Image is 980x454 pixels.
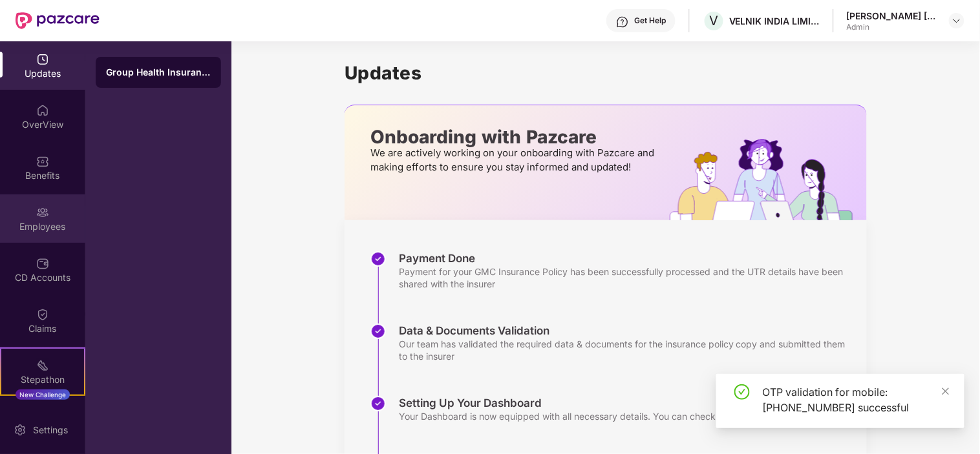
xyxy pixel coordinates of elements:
[29,424,72,437] div: Settings
[399,396,819,410] div: Setting Up Your Dashboard
[370,131,658,143] p: Onboarding with Pazcare
[670,139,867,220] img: hrOnboarding
[847,10,937,22] div: [PERSON_NAME] [PERSON_NAME]
[370,251,386,267] img: svg+xml;base64,PHN2ZyBpZD0iU3RlcC1Eb25lLTMyeDMyIiB4bWxucz0iaHR0cDovL3d3dy53My5vcmcvMjAwMC9zdmciIH...
[16,12,100,29] img: New Pazcare Logo
[634,15,666,26] div: Get Help
[710,13,719,28] span: V
[36,206,49,219] img: svg+xml;base64,PHN2ZyBpZD0iRW1wbG95ZWVzIiB4bWxucz0iaHR0cDovL3d3dy53My5vcmcvMjAwMC9zdmciIHdpZHRoPS...
[1,373,84,386] div: Stepathon
[399,251,854,265] div: Payment Done
[106,66,211,79] div: Group Health Insurance
[941,387,950,396] span: close
[734,384,750,400] span: check-circle
[729,15,820,27] div: VELNIK INDIA LIMITED
[16,389,70,400] div: New Challenge
[36,104,49,117] img: svg+xml;base64,PHN2ZyBpZD0iSG9tZSIgeG1sbnM9Imh0dHA6Ly93d3cudzMub3JnLzIwMDAvc3ZnIiB3aWR0aD0iMjAiIG...
[616,15,629,28] img: svg+xml;base64,PHN2ZyBpZD0iSGVscC0zMngzMiIgeG1sbnM9Imh0dHA6Ly93d3cudzMub3JnLzIwMDAvc3ZnIiB3aWR0aD...
[370,396,386,411] img: svg+xml;base64,PHN2ZyBpZD0iU3RlcC1Eb25lLTMyeDMyIiB4bWxucz0iaHR0cDovL3d3dy53My5vcmcvMjAwMC9zdmciIH...
[952,15,962,26] img: svg+xml;base64,PHN2ZyBpZD0iRHJvcGRvd24tMzJ4MzIiIHhtbG5zPSJodHRwOi8vd3d3LnczLm9yZy8yMDAwL3N2ZyIgd2...
[370,146,658,174] p: We are actively working on your onboarding with Pazcare and making efforts to ensure you stay inf...
[370,324,386,339] img: svg+xml;base64,PHN2ZyBpZD0iU3RlcC1Eb25lLTMyeDMyIiB4bWxucz0iaHR0cDovL3d3dy53My5vcmcvMjAwMC9zdmciIH...
[399,410,819,422] div: Your Dashboard is now equipped with all necessary details. You can check out the details from
[399,324,854,338] div: Data & Documents Validation
[36,53,49,66] img: svg+xml;base64,PHN2ZyBpZD0iVXBkYXRlZCIgeG1sbnM9Imh0dHA6Ly93d3cudzMub3JnLzIwMDAvc3ZnIiB3aWR0aD0iMj...
[36,308,49,321] img: svg+xml;base64,PHN2ZyBpZD0iQ2xhaW0iIHhtbG5zPSJodHRwOi8vd3d3LnczLm9yZy8yMDAwL3N2ZyIgd2lkdGg9IjIwIi...
[399,338,854,362] div: Our team has validated the required data & documents for the insurance policy copy and submitted ...
[763,384,949,415] div: OTP validation for mobile: [PHONE_NUMBER] successful
[36,359,49,372] img: svg+xml;base64,PHN2ZyB4bWxucz0iaHR0cDovL3d3dy53My5vcmcvMjAwMC9zdmciIHdpZHRoPSIyMSIgaGVpZ2h0PSIyMC...
[399,265,854,290] div: Payment for your GMC Insurance Policy has been successfully processed and the UTR details have be...
[14,424,27,437] img: svg+xml;base64,PHN2ZyBpZD0iU2V0dGluZy0yMHgyMCIgeG1sbnM9Imh0dHA6Ly93d3cudzMub3JnLzIwMDAvc3ZnIiB3aW...
[345,62,867,84] h1: Updates
[36,155,49,168] img: svg+xml;base64,PHN2ZyBpZD0iQmVuZWZpdHMiIHhtbG5zPSJodHRwOi8vd3d3LnczLm9yZy8yMDAwL3N2ZyIgd2lkdGg9Ij...
[36,257,49,270] img: svg+xml;base64,PHN2ZyBpZD0iQ0RfQWNjb3VudHMiIGRhdGEtbmFtZT0iQ0QgQWNjb3VudHMiIHhtbG5zPSJodHRwOi8vd3...
[847,22,937,32] div: Admin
